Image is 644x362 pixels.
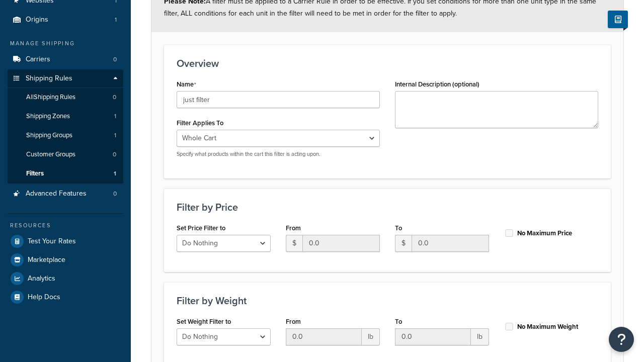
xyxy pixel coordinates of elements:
span: 0 [113,55,117,64]
label: From [286,224,301,232]
a: Help Docs [8,288,123,306]
a: Shipping Rules [8,69,123,88]
span: Customer Groups [26,150,75,159]
li: Shipping Rules [8,69,123,184]
span: Test Your Rates [28,237,76,246]
span: Shipping Groups [26,131,72,140]
li: Customer Groups [8,145,123,164]
label: Filter Applies To [177,119,223,127]
label: To [395,318,402,325]
li: Shipping Groups [8,126,123,145]
label: Set Weight Filter to [177,318,231,325]
span: Help Docs [28,293,60,302]
a: Advanced Features0 [8,185,123,203]
h3: Filter by Weight [177,295,598,306]
span: 0 [113,93,116,102]
span: Shipping Zones [26,112,70,121]
span: $ [286,235,302,252]
a: Origins1 [8,11,123,29]
span: 1 [114,169,116,178]
a: Filters1 [8,164,123,183]
a: AllShipping Rules0 [8,88,123,107]
a: Analytics [8,269,123,288]
li: Advanced Features [8,185,123,203]
li: Origins [8,11,123,29]
a: Marketplace [8,251,123,269]
a: Test Your Rates [8,232,123,250]
a: Shipping Groups1 [8,126,123,145]
p: Specify what products within the cart this filter is acting upon. [177,150,380,158]
span: lb [362,328,380,345]
div: Manage Shipping [8,39,123,48]
label: Set Price Filter to [177,224,225,232]
span: Analytics [28,275,55,283]
span: 1 [114,112,116,121]
span: $ [395,235,412,252]
button: Open Resource Center [609,327,634,352]
div: Resources [8,221,123,230]
span: 0 [113,190,117,198]
label: Internal Description (optional) [395,80,479,88]
span: lb [471,328,489,345]
a: Carriers0 [8,50,123,69]
button: Show Help Docs [608,11,628,28]
label: To [395,224,402,232]
span: Carriers [26,55,50,64]
li: Shipping Zones [8,107,123,126]
span: 1 [115,16,117,24]
span: Shipping Rules [26,74,72,83]
span: Advanced Features [26,190,87,198]
span: All Shipping Rules [26,93,75,102]
a: Shipping Zones1 [8,107,123,126]
h3: Overview [177,58,598,69]
span: 0 [113,150,116,159]
h3: Filter by Price [177,202,598,213]
li: Carriers [8,50,123,69]
span: Origins [26,16,48,24]
label: No Maximum Price [517,229,572,238]
a: Customer Groups0 [8,145,123,164]
li: Filters [8,164,123,183]
span: Filters [26,169,44,178]
span: Marketplace [28,256,65,264]
label: No Maximum Weight [517,322,578,331]
label: Name [177,80,196,88]
span: 1 [114,131,116,140]
label: From [286,318,301,325]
